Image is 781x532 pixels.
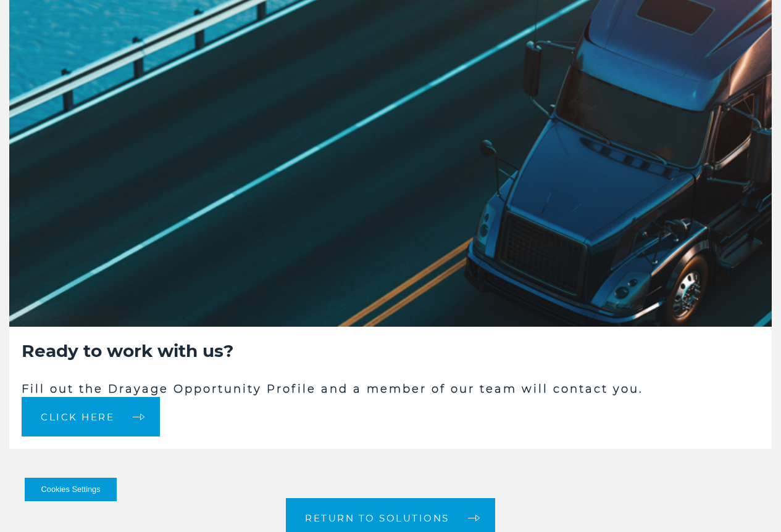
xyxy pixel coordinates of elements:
[22,339,759,362] h2: Ready to work with us?
[41,412,114,422] span: CLICK HERE
[305,514,449,523] span: Return to Solutions
[22,397,160,436] a: CLICK HERE arrow arrow
[25,478,117,501] button: Cookies Settings
[22,381,759,397] h3: Fill out the Drayage Opportunity Profile and a member of our team will contact you.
